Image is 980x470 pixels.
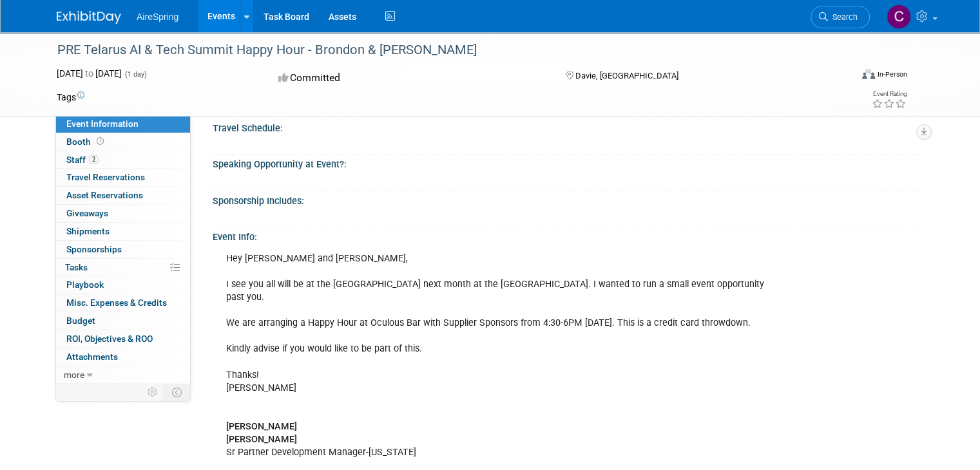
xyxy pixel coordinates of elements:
[66,136,106,147] span: Booth
[56,241,190,258] a: Sponsorships
[66,352,118,362] span: Attachments
[213,227,923,243] div: Event Info:
[164,384,191,400] td: Toggle Event Tabs
[56,169,190,186] a: Travel Reservations
[64,370,84,380] span: more
[56,366,190,384] a: more
[66,155,99,165] span: Staff
[137,12,178,22] span: AireSpring
[56,294,190,312] a: Misc. Expenses & Credits
[56,133,190,151] a: Booth
[66,208,108,218] span: Giveaways
[66,279,104,290] span: Playbook
[66,334,153,344] span: ROI, Objectives & ROO
[56,205,190,222] a: Giveaways
[66,118,139,129] span: Event Information
[56,259,190,276] a: Tasks
[56,151,190,169] a: Staff2
[124,70,147,79] span: (1 day)
[213,155,923,171] div: Speaking Opportunity at Event?:
[274,67,545,89] div: Committed
[811,6,870,28] a: Search
[877,70,907,79] div: In-Person
[94,136,106,146] span: Booth not reserved yet
[66,190,143,200] span: Asset Reservations
[56,348,190,366] a: Attachments
[66,244,122,254] span: Sponsorships
[65,262,88,272] span: Tasks
[66,172,145,182] span: Travel Reservations
[575,71,678,80] span: Davie, [GEOGRAPHIC_DATA]
[142,384,164,400] td: Personalize Event Tab Strip
[56,330,190,348] a: ROI, Objectives & ROO
[57,91,84,104] td: Tags
[56,223,190,240] a: Shipments
[56,276,190,294] a: Playbook
[89,155,99,164] span: 2
[57,68,122,79] span: [DATE] [DATE]
[782,67,907,86] div: Event Format
[213,191,923,207] div: Sponsorship Includes:
[226,421,297,432] b: [PERSON_NAME]
[872,91,907,97] div: Event Rating
[66,315,95,326] span: Budget
[887,5,911,29] img: Christine Silvestri
[226,434,297,445] b: [PERSON_NAME]
[828,12,858,22] span: Search
[83,68,95,79] span: to
[53,39,835,62] div: PRE Telarus AI & Tech Summit Happy Hour - Brondon & [PERSON_NAME]
[56,115,190,133] a: Event Information
[66,226,110,236] span: Shipments
[56,312,190,330] a: Budget
[862,69,875,79] img: Format-Inperson.png
[56,187,190,204] a: Asset Reservations
[213,118,923,135] div: Travel Schedule:
[66,297,167,308] span: Misc. Expenses & Credits
[57,11,121,24] img: ExhibitDay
